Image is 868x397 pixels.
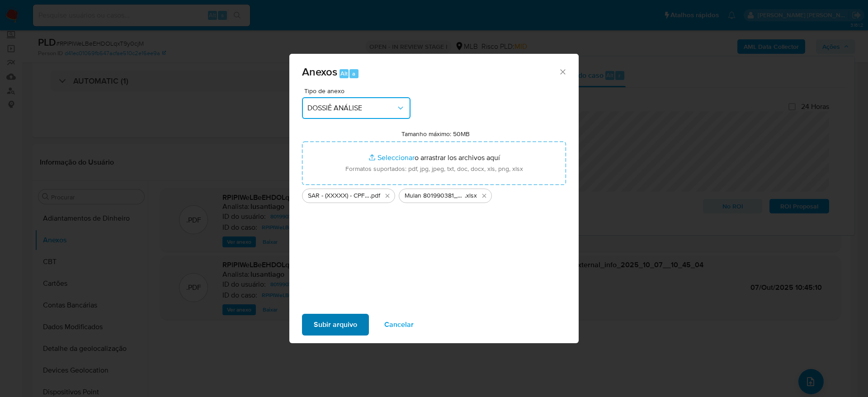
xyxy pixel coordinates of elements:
button: Subir arquivo [302,314,369,336]
label: Tamanho máximo: 50MB [401,130,470,138]
span: Tipo de anexo [304,88,413,94]
span: .pdf [370,191,380,200]
span: Anexos [302,64,337,80]
span: SAR - (XXXXX) - CPF 74022946849 - [PERSON_NAME] [PERSON_NAME] [308,191,370,200]
span: Subir arquivo [314,315,357,335]
span: DOSSIÊ ANÁLISE [307,104,396,113]
span: Alt [340,69,348,78]
ul: Archivos seleccionados [302,185,566,203]
span: a [352,69,355,78]
span: Cancelar [384,315,414,335]
button: Cancelar [373,314,425,336]
button: DOSSIÊ ANÁLISE [302,97,410,119]
button: Cerrar [558,67,566,76]
button: Eliminar Mulan 801990381_2025_10_06_11_46_21.xlsx [479,190,490,201]
span: Mulan 801990381_2025_10_06_11_46_21 [405,191,465,200]
span: .xlsx [465,191,477,200]
button: Eliminar SAR - (XXXXX) - CPF 74022946849 - VICENTE DONIZETTI GONSALVES.pdf [382,190,393,201]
